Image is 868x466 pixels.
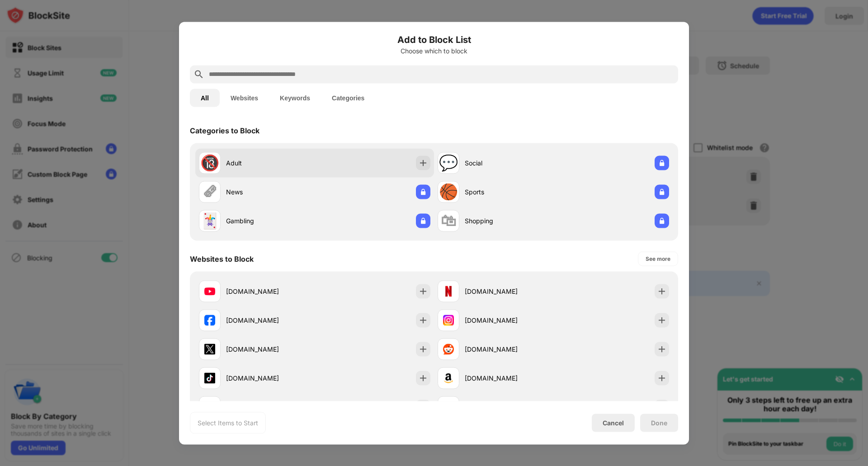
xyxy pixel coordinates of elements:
div: Categories to Block [190,126,259,135]
button: Websites [220,89,269,107]
h6: Add to Block List [190,33,678,46]
div: [DOMAIN_NAME] [226,344,315,354]
button: Keywords [269,89,321,107]
div: 🃏 [200,212,219,230]
img: favicons [204,344,215,354]
div: 💬 [439,154,458,172]
div: 🗞 [202,183,217,201]
div: Sports [465,187,553,197]
div: [DOMAIN_NAME] [226,315,315,325]
div: Select Items to Start [198,418,258,427]
div: News [226,187,315,197]
div: 🔞 [200,154,219,172]
img: search.svg [193,69,204,80]
div: Gambling [226,216,315,226]
div: 🏀 [439,183,458,201]
div: [DOMAIN_NAME] [465,315,553,325]
img: favicons [443,286,454,297]
img: favicons [204,286,215,297]
img: favicons [204,372,215,383]
div: Adult [226,158,315,168]
div: [DOMAIN_NAME] [465,287,553,296]
div: Choose which to block [190,47,678,54]
div: Websites to Block [190,254,254,263]
div: [DOMAIN_NAME] [226,373,315,383]
img: favicons [204,315,215,325]
div: [DOMAIN_NAME] [465,344,553,354]
div: Done [651,419,667,426]
div: Cancel [603,419,624,427]
div: [DOMAIN_NAME] [226,287,315,296]
div: See more [646,254,670,263]
button: All [190,89,220,107]
img: favicons [443,315,454,325]
div: [DOMAIN_NAME] [465,373,553,383]
div: Shopping [465,216,553,226]
div: 🛍 [441,212,456,230]
div: Social [465,158,553,168]
img: favicons [443,372,454,383]
button: Categories [321,89,375,107]
img: favicons [443,344,454,354]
